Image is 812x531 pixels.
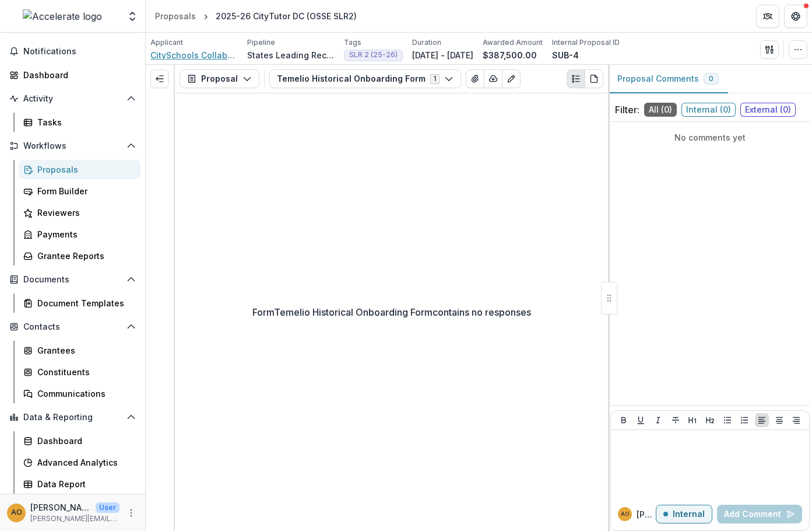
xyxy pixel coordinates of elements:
p: Awarded Amount [483,37,543,48]
button: Align Right [789,413,803,427]
div: Amy Omand [11,509,22,516]
button: Open Documents [5,270,140,289]
div: Document Templates [37,297,131,309]
p: User [96,502,119,513]
button: Bullet List [720,413,734,427]
a: Proposals [19,160,140,179]
button: Internal [656,505,712,523]
div: Data Report [37,478,131,490]
button: Temelio Historical Onboarding Form1 [269,69,461,88]
div: Advanced Analytics [37,456,131,469]
p: Tags [344,37,361,48]
span: 0 [709,75,713,83]
nav: breadcrumb [150,8,361,25]
div: Proposals [37,163,131,176]
p: Pipeline [247,37,275,48]
p: Internal Proposal ID [552,37,620,48]
p: $387,500.00 [483,49,537,61]
p: [PERSON_NAME] [30,501,91,513]
p: SUB-4 [552,49,579,61]
button: Align Left [755,413,769,427]
a: Payments [19,225,140,244]
div: Form Builder [37,185,131,197]
span: Contacts [23,322,122,332]
a: Communications [19,384,140,403]
a: Form Builder [19,181,140,201]
div: Grantees [37,344,131,357]
button: Proposal [180,69,259,88]
span: Activity [23,94,122,104]
button: View Attached Files [466,69,484,88]
p: Applicant [150,37,183,48]
a: CitySchools Collaborative [150,49,238,61]
div: Dashboard [23,69,131,81]
button: Add Comment [717,505,802,523]
div: Tasks [37,116,131,128]
button: Ordered List [737,413,751,427]
button: Heading 1 [686,413,699,427]
button: Open Activity [5,89,140,108]
button: Align Center [772,413,786,427]
a: Constituents [19,362,140,382]
p: States Leading Recovery Reporting [247,49,335,61]
button: Plaintext view [567,69,585,88]
a: Dashboard [19,431,140,450]
button: Expand left [150,69,169,88]
button: Open Data & Reporting [5,408,140,427]
button: Open entity switcher [124,5,140,28]
p: [DATE] - [DATE] [412,49,473,61]
p: Form Temelio Historical Onboarding Form contains no responses [252,305,531,319]
div: 2025-26 CityTutor DC (OSSE SLR2) [216,10,357,22]
button: Notifications [5,42,140,61]
span: Workflows [23,141,122,151]
p: Duration [412,37,441,48]
div: Grantee Reports [37,250,131,262]
img: Accelerate logo [23,9,102,23]
p: Filter: [615,103,639,117]
span: SLR 2 (25-26) [349,51,398,59]
button: Proposal Comments [608,65,728,93]
div: Payments [37,228,131,240]
div: Proposals [155,10,196,22]
span: All ( 0 ) [644,103,677,117]
button: Strike [669,413,683,427]
a: Data Report [19,474,140,494]
button: Get Help [784,5,807,28]
a: Proposals [150,8,201,25]
button: Underline [634,413,648,427]
span: Notifications [23,47,136,57]
a: Dashboard [5,65,140,85]
button: More [124,506,138,520]
div: Amy Omand [621,511,629,517]
button: Partners [756,5,779,28]
a: Advanced Analytics [19,453,140,472]
div: Constituents [37,366,131,378]
p: [PERSON_NAME][EMAIL_ADDRESS][DOMAIN_NAME] [30,513,119,524]
button: Edit as form [502,69,521,88]
a: Tasks [19,113,140,132]
a: Document Templates [19,294,140,313]
div: Communications [37,387,131,400]
a: Reviewers [19,203,140,222]
button: Italicize [651,413,665,427]
a: Grantees [19,341,140,360]
button: Open Workflows [5,137,140,155]
span: Internal ( 0 ) [681,103,736,117]
button: Bold [617,413,631,427]
span: External ( 0 ) [740,103,796,117]
button: Open Contacts [5,317,140,336]
button: PDF view [585,69,603,88]
span: Documents [23,275,122,285]
p: [PERSON_NAME] [637,508,656,520]
a: Grantee Reports [19,246,140,265]
span: Data & Reporting [23,413,122,422]
div: Dashboard [37,435,131,447]
p: No comments yet [615,131,805,144]
p: Internal [673,509,705,519]
button: Heading 2 [703,413,717,427]
div: Reviewers [37,207,131,219]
